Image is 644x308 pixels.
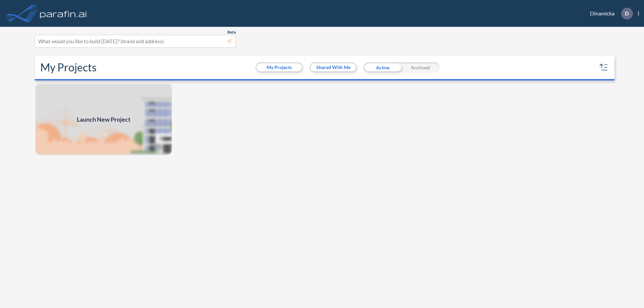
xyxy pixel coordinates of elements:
[35,83,172,156] a: Launch New Project
[625,10,629,16] p: D
[227,29,236,35] span: Beta
[580,8,639,19] div: Dinamicka
[364,62,401,72] div: Active
[35,83,172,156] img: add
[401,62,439,72] div: Archived
[311,63,356,71] button: Shared With Me
[40,61,97,74] h2: My Projects
[598,62,609,73] button: sort
[39,7,88,20] img: logo
[77,115,130,124] span: Launch New Project
[257,63,302,71] button: My Projects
